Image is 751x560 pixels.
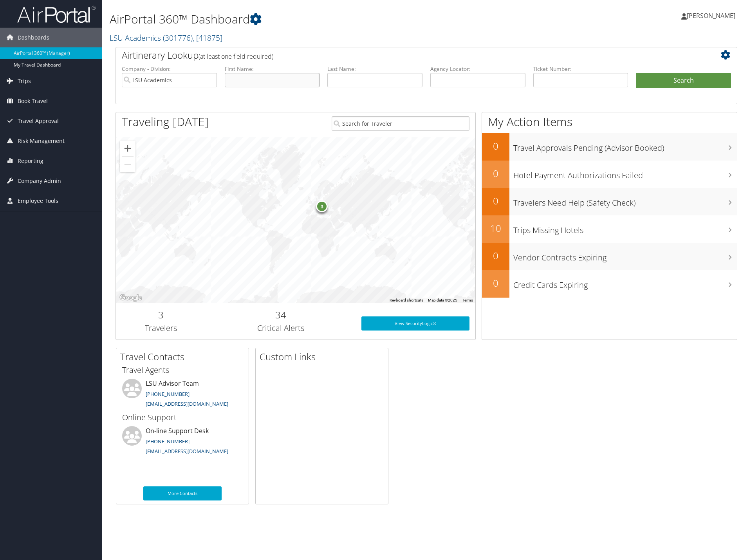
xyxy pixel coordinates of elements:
h3: Hotel Payment Authorizations Failed [513,166,737,181]
span: ( 301776 ) [163,33,193,43]
a: 0Vendor Contracts Expiring [482,243,737,270]
span: Trips [18,71,31,91]
h2: 0 [482,139,509,153]
h3: Trips Missing Hotels [513,221,737,236]
a: [PHONE_NUMBER] [146,390,190,397]
h3: Online Support [122,412,243,423]
span: Book Travel [18,91,48,111]
a: [PERSON_NAME] [681,4,743,27]
h3: Travelers Need Help (Safety Check) [513,193,737,208]
a: LSU Academics [110,33,222,43]
h3: Credit Cards Expiring [513,276,737,291]
h2: 10 [482,222,509,235]
a: [EMAIL_ADDRESS][DOMAIN_NAME] [146,448,228,455]
h3: Travelers [122,323,200,334]
a: 10Trips Missing Hotels [482,215,737,243]
button: Keyboard shortcuts [390,298,423,303]
span: Reporting [18,151,43,171]
button: Zoom out [120,157,135,172]
span: Employee Tools [18,191,58,211]
span: Company Admin [18,171,61,191]
h2: 3 [122,308,200,322]
a: 0Travel Approvals Pending (Advisor Booked) [482,133,737,161]
span: Dashboards [18,28,49,47]
h3: Critical Alerts [212,323,350,334]
h2: 0 [482,276,509,290]
a: 0Travelers Need Help (Safety Check) [482,188,737,215]
h2: Travel Contacts [120,350,249,363]
div: 3 [316,201,328,212]
a: Terms (opens in new tab) [462,298,473,302]
label: First Name: [225,65,320,73]
a: [EMAIL_ADDRESS][DOMAIN_NAME] [146,400,228,407]
h2: Custom Links [260,350,388,363]
button: Search [636,73,731,89]
span: Map data ©2025 [428,298,457,302]
input: Search for Traveler [332,116,470,131]
h3: Travel Agents [122,365,243,376]
a: View SecurityLogic® [361,316,469,331]
h1: My Action Items [482,114,737,130]
span: (at least one field required) [199,52,273,61]
button: Zoom in [120,141,135,156]
span: Risk Management [18,131,65,151]
h2: 0 [482,167,509,180]
li: On-line Support Desk [118,426,247,458]
h2: 0 [482,194,509,208]
a: More Contacts [143,486,222,500]
a: Open this area in Google Maps (opens a new window) [118,293,144,303]
h1: Traveling [DATE] [122,114,209,130]
h3: Travel Approvals Pending (Advisor Booked) [513,139,737,154]
span: Travel Approval [18,111,59,131]
label: Last Name: [327,65,422,73]
label: Company - Division: [122,65,217,73]
h2: 34 [212,308,350,322]
a: 0Hotel Payment Authorizations Failed [482,161,737,188]
a: [PHONE_NUMBER] [146,438,190,445]
h2: 0 [482,249,509,262]
a: 0Credit Cards Expiring [482,270,737,298]
h3: Vendor Contracts Expiring [513,248,737,263]
img: airportal-logo.png [17,5,96,23]
h2: Airtinerary Lookup [122,49,679,62]
span: , [ 41875 ] [193,33,222,43]
img: Google [118,293,144,303]
label: Ticket Number: [533,65,628,73]
label: Agency Locator: [430,65,525,73]
h1: AirPortal 360™ Dashboard [110,11,532,27]
li: LSU Advisor Team [118,379,247,411]
span: [PERSON_NAME] [687,11,735,20]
